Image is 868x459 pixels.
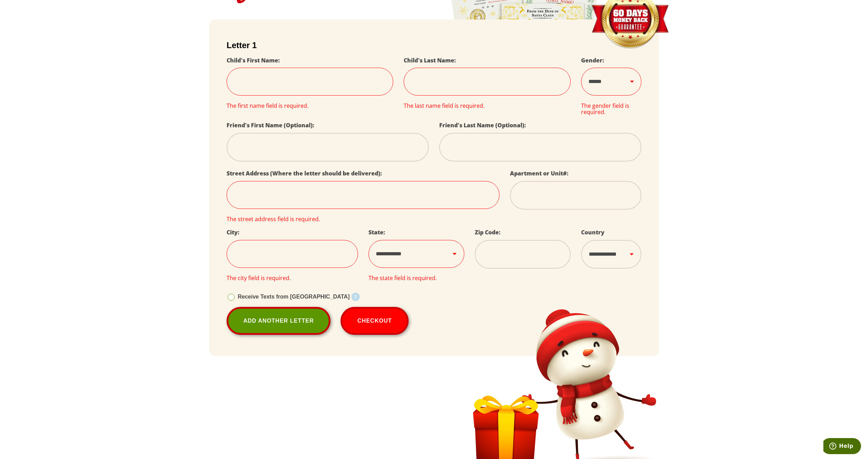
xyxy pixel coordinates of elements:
label: Country [581,228,604,236]
h2: Letter 1 [227,40,641,50]
label: Apartment or Unit#: [510,170,569,177]
div: The street address field is required. [227,216,500,222]
label: Friend's First Name (Optional): [227,121,314,129]
label: Gender: [581,57,604,64]
label: Child's Last Name: [404,57,456,64]
div: The first name field is required. [227,103,393,109]
div: The gender field is required. [581,103,641,115]
label: State: [368,228,385,236]
label: Street Address (Where the letter should be delivered): [227,170,382,177]
span: Receive Texts from [GEOGRAPHIC_DATA] [238,294,350,300]
a: Add Another Letter [227,307,330,335]
div: The city field is required. [227,275,358,281]
label: Child's First Name: [227,57,280,64]
iframe: Opens a widget where you can find more information [823,438,861,456]
div: The state field is required. [368,275,464,281]
button: Checkout [341,307,409,335]
div: The last name field is required. [404,103,570,109]
label: City: [227,228,239,236]
label: Friend's Last Name (Optional): [439,121,526,129]
label: Zip Code: [475,228,501,236]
